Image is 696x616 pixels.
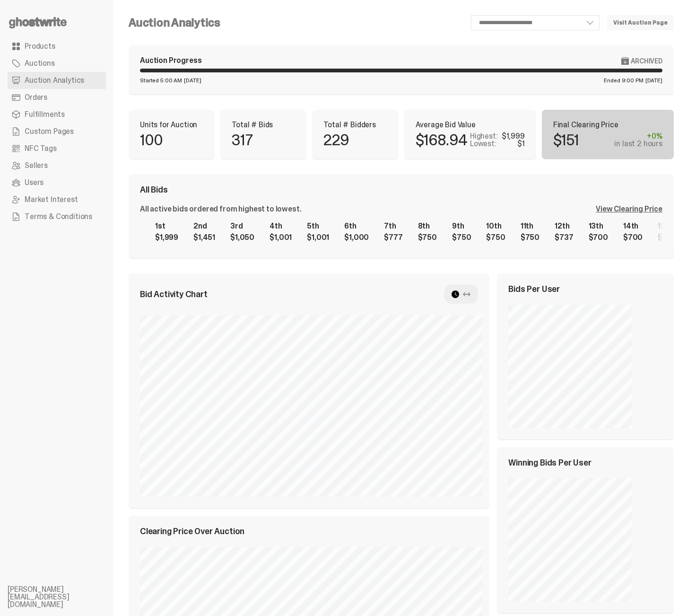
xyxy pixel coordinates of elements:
[8,191,106,208] a: Market Interest
[140,57,201,65] div: Auction Progress
[8,140,106,157] a: NFC Tags
[323,132,349,148] p: 229
[589,222,608,230] div: 13th
[307,234,329,241] div: $1,001
[8,55,106,72] a: Auctions
[384,234,402,241] div: $777
[155,222,178,230] div: 1st
[384,222,402,230] div: 7th
[8,208,106,225] a: Terms & Conditions
[486,234,505,241] div: $750
[193,222,215,230] div: 2nd
[344,234,369,241] div: $1,000
[155,234,178,241] div: $1,999
[614,132,662,140] div: +0%
[658,234,677,241] div: $550
[607,15,674,30] a: Visit Auction Page
[232,121,295,129] p: Total # Bids
[25,162,48,169] span: Sellers
[604,78,643,83] span: Ended 9:00 PM
[140,527,244,536] span: Clearing Price Over Auction
[658,222,677,230] div: 15th
[25,111,65,118] span: Fulfillments
[184,78,201,83] span: [DATE]
[270,222,292,230] div: 4th
[25,94,47,101] span: Orders
[589,234,608,241] div: $700
[623,222,643,230] div: 14th
[8,38,106,55] a: Products
[8,123,106,140] a: Custom Pages
[521,222,539,230] div: 11th
[555,222,573,230] div: 12th
[25,179,43,186] span: Users
[416,132,467,148] p: $168.94
[323,121,387,129] p: Total # Bidders
[270,234,292,241] div: $1,001
[8,72,106,89] a: Auction Analytics
[470,140,496,148] p: Lowest:
[553,121,662,129] p: Final Clearing Price
[486,222,505,230] div: 10th
[140,290,208,299] span: Bid Activity Chart
[140,185,168,194] span: All Bids
[452,222,471,230] div: 9th
[140,132,163,148] p: 100
[25,145,57,152] span: NFC Tags
[418,234,437,241] div: $750
[140,121,203,129] p: Units for Auction
[416,121,525,129] p: Average Bid Value
[129,17,220,28] h4: Auction Analytics
[140,78,182,83] span: Started 5:00 AM
[140,205,301,213] div: All active bids ordered from highest to lowest.
[631,57,662,65] span: Archived
[517,140,525,148] div: $1
[25,77,84,84] span: Auction Analytics
[25,128,74,135] span: Custom Pages
[614,140,662,148] div: in last 2 hours
[25,43,55,50] span: Products
[193,234,215,241] div: $1,451
[307,222,329,230] div: 5th
[508,285,560,293] span: Bids Per User
[344,222,369,230] div: 6th
[8,174,106,191] a: Users
[8,586,121,608] li: [PERSON_NAME][EMAIL_ADDRESS][DOMAIN_NAME]
[8,157,106,174] a: Sellers
[555,234,573,241] div: $737
[418,222,437,230] div: 8th
[623,234,643,241] div: $700
[470,132,498,140] p: Highest:
[25,196,78,203] span: Market Interest
[25,60,55,67] span: Auctions
[230,234,254,241] div: $1,050
[521,234,539,241] div: $750
[508,458,591,467] span: Winning Bids Per User
[8,89,106,106] a: Orders
[230,222,254,230] div: 3rd
[645,78,662,83] span: [DATE]
[232,132,252,148] p: 317
[553,132,579,148] p: $151
[8,106,106,123] a: Fulfillments
[452,234,471,241] div: $750
[596,205,662,213] div: View Clearing Price
[25,213,92,220] span: Terms & Conditions
[502,132,525,140] div: $1,999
